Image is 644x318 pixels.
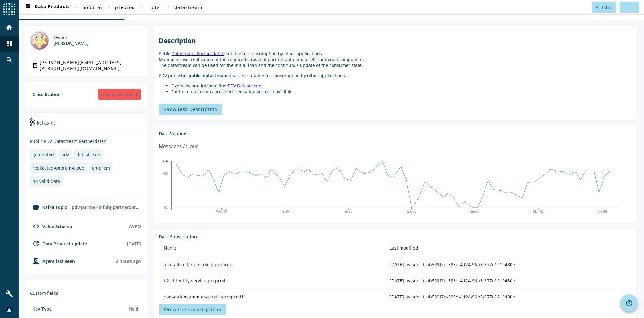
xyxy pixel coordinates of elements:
div: Agents typically reports every 15min to 1h [116,258,141,264]
div: Kafka Topic [30,204,67,211]
img: Bernhard Krenger [30,31,49,50]
button: pdv [145,2,165,13]
span: datastream [175,4,202,10]
div: AVRO [129,223,141,229]
li: Overview and introduction: [171,83,633,89]
div: kafka-int [30,118,143,133]
mat-icon: chevron_right [137,3,145,11]
mat-icon: dashboard [6,40,13,47]
text: 480 [163,172,168,175]
button: Edit [592,2,616,13]
span: Show less Description [164,106,217,112]
td: [DATE] by sdm_t_ab529f7d-523e-4d24-96b8-377e1219480e [385,289,633,305]
span: Edit [602,4,611,10]
div: Classification [33,91,61,97]
div: datastream [76,152,100,157]
div: pdv-partner-infobj-partnerdaten-preprod [69,202,143,213]
div: [PERSON_NAME][EMAIL_ADDRESS][PERSON_NAME][DOMAIN_NAME] [40,60,141,71]
h2: Description [159,36,633,45]
td: [DATE] by sdm_t_ab529f7d-523e-4d24-96b8-377e1219480e [385,257,633,273]
mat-icon: dashboard [24,3,32,11]
button: mobiliar [80,2,105,13]
div: [PERSON_NAME] [54,40,89,46]
div: Messages / Hour [159,143,198,150]
button: preprod [113,2,137,13]
a: [PERSON_NAME][EMAIL_ADDRESS][PERSON_NAME][DOMAIN_NAME] [30,60,143,71]
div: Key Type [33,306,52,312]
mat-icon: edit [596,5,599,9]
text: Tue 09 [597,210,607,213]
div: pdv [61,152,69,157]
mat-icon: help_outline [625,299,633,307]
text: Thu 04 [280,210,290,213]
button: Data Products [22,2,72,13]
div: Owner [54,34,89,40]
div: Data Volume [159,130,633,136]
span: mobiliar [82,4,103,10]
span: Show full subscriptions [164,307,221,312]
mat-icon: chevron_right [165,3,172,11]
div: streng vertraulich [98,89,141,100]
td: [DATE] by sdm_t_ab529f7d-523e-4d24-96b8-377e1219480e [385,273,633,289]
button: Show full subscriptions [159,304,226,315]
span: pdv [150,4,159,10]
p: Public suitable for consumption by other applications. Main use case: replication of the required... [159,51,633,68]
mat-icon: build [6,290,13,298]
mat-icon: mail_outline [33,62,37,69]
mat-icon: more_horiz [626,5,629,9]
mat-icon: update [33,240,40,247]
mat-icon: search [6,56,13,64]
text: Sat 06 [407,210,416,213]
text: 4.4k [163,160,169,163]
button: datastream [172,2,205,13]
div: Data Product update [30,240,87,247]
button: Show less Description [159,104,222,115]
div: generated [33,152,54,157]
img: spoud-logo.svg [3,3,15,15]
text: 0.0 [164,206,168,210]
span: Data Products [24,3,70,11]
a: PDV Datastreams [228,83,263,89]
div: b2c-identity-service-preprod [164,278,380,284]
text: Mon 08 [533,210,544,213]
text: Sep 07 [470,210,480,213]
span: preprod [115,4,135,10]
mat-icon: label [33,204,40,211]
div: no-valid-data [33,178,60,184]
th: Name [159,240,385,257]
div: [DATE] [127,241,141,247]
mat-icon: home [6,24,13,31]
mat-icon: chevron_right [72,3,80,11]
div: Public PDV-Datastream Partnerdaten [30,138,143,144]
li: For the datastreams provided, see subpages of above link [171,89,633,95]
div: replicated-onprem-cloud [33,165,85,171]
div: Data Subscription [159,234,633,240]
div: agent-env-preprod [30,257,75,265]
th: Last modified [385,240,633,257]
div: dwv-datensammler-service-preprod11 [164,294,380,300]
mat-icon: code [33,223,40,230]
div: Value Schema [30,223,72,230]
div: aro-fallzustand-service-preprod [164,262,380,268]
p: PDV publishes that are suitable for consumption by other applications. [159,73,633,78]
text: Wed 03 [216,210,227,213]
mat-icon: chevron_right [105,3,113,11]
div: Custom fields [30,290,143,296]
text: Fri 05 [344,210,352,213]
img: 51792112b3ac9edf3b507776fbf1ed2c [6,307,12,313]
a: Datastream Partnerdaten [172,51,224,56]
img: kafka-int [30,118,35,126]
div: on-prem [92,165,110,171]
div: field [127,303,141,314]
strong: public datastreams [189,73,230,78]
